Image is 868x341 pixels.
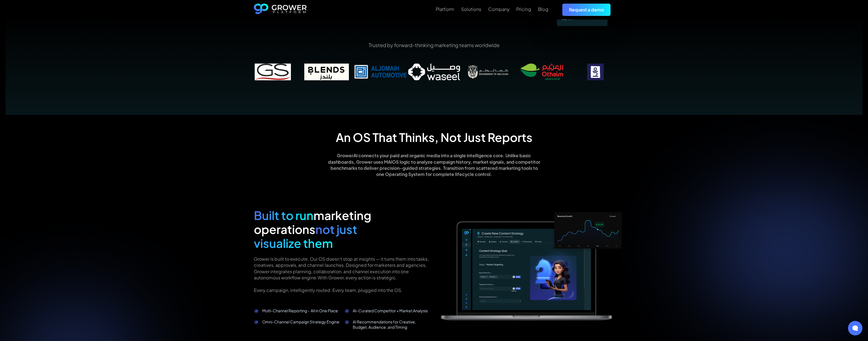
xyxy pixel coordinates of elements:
a: Pricing [516,6,531,13]
a: Platform [436,6,454,13]
div: Pricing [516,6,531,12]
a: Request a demo [562,4,611,16]
p: Grower is built to execute. Our OS doesn’t stop at insights — it turns them into tasks, creatives... [254,256,430,293]
div: Solutions [461,6,481,12]
div: AI Recommendations for Creative, Budget, Audience, and Timing [353,319,430,330]
p: Trusted by forward-thinking marketing teams worldwide [246,42,622,49]
div: Blog [538,6,548,12]
img: digital marketing reporting software [438,208,614,330]
span: Built to run [254,208,313,223]
a: home [254,4,307,16]
div: Multi-Channel Reporting - All in One Place [262,308,339,313]
div: Company [488,6,509,12]
p: GrowerAI connects your paid and organic media into a single intelligence core. Unlike basic dashb... [327,153,541,178]
a: Blog [538,6,548,13]
div: AI-Curated Competitor + Market Analysis [353,308,430,313]
a: Company [488,6,509,13]
a: Solutions [461,6,481,13]
h2: An OS That Thinks, Not Just Reports [336,130,533,144]
span: not just visualize them [254,222,357,250]
div: Platform [436,6,454,12]
h2: marketing operations [254,208,381,250]
div: Omni-Channel Campaign Strategy Engine [262,319,339,325]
